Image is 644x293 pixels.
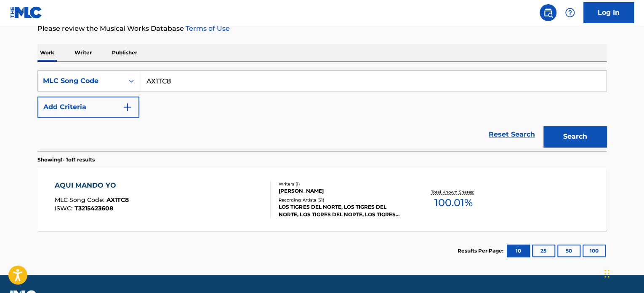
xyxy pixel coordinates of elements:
form: Search Form [37,70,607,151]
p: Work [37,44,57,62]
span: T3215423608 [75,204,113,212]
a: Reset Search [484,125,539,144]
a: Terms of Use [184,24,230,32]
a: Log In [583,2,634,23]
div: AQUI MANDO YO [55,180,129,191]
button: 25 [532,245,555,257]
p: Writer [72,44,94,62]
div: LOS TIGRES DEL NORTE, LOS TIGRES DEL NORTE, LOS TIGRES DEL NORTE, LOS TIGRES DEL NORTE, LOS TIGRE... [279,203,406,218]
img: 9d2ae6d4665cec9f34b9.svg [122,102,133,112]
p: Please review the Musical Works Database [37,24,607,34]
span: AX1TC8 [106,196,129,204]
div: Drag [604,261,609,286]
div: Recording Artists ( 31 ) [279,197,406,203]
img: help [565,8,575,18]
a: Public Search [540,4,556,21]
p: Total Known Shares: [431,189,476,195]
button: 10 [507,245,530,257]
p: Showing 1 - 1 of 1 results [37,156,95,164]
span: 100.01 % [434,195,472,210]
a: AQUI MANDO YOMLC Song Code:AX1TC8ISWC:T3215423608Writers (1)[PERSON_NAME]Recording Artists (31)LO... [37,168,607,231]
button: Search [543,126,607,147]
span: MLC Song Code : [55,196,106,204]
iframe: Chat Widget [602,253,644,293]
img: MLC Logo [10,6,43,19]
div: Help [562,4,578,21]
p: Results Per Page: [458,247,506,255]
p: Publisher [109,44,140,62]
span: ISWC : [55,204,75,212]
div: Writers ( 1 ) [279,181,406,187]
button: Add Criteria [37,97,139,118]
button: 50 [557,245,580,257]
div: MLC Song Code [43,76,119,86]
div: [PERSON_NAME] [279,187,406,195]
button: 100 [583,245,606,257]
img: search [543,8,553,18]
